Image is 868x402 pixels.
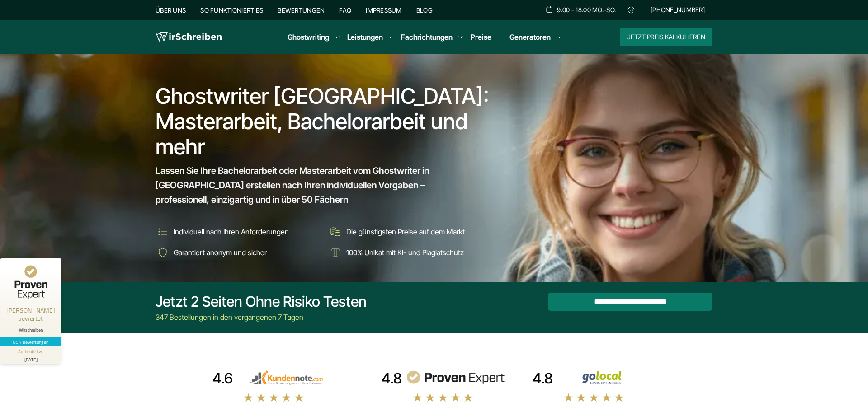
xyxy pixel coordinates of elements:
[156,312,367,323] div: 347 Bestellungen in den vergangenen 7 Tagen
[200,6,263,14] a: So funktioniert es
[328,224,495,239] li: Die günstigsten Preise auf dem Markt
[4,327,58,333] div: Wirschreiben
[156,224,170,239] img: Individuell nach Ihren Anforderungen
[236,370,336,385] img: kundennote
[406,370,505,385] img: provenexpert reviews
[557,370,656,385] img: Wirschreiben Bewertungen
[328,224,343,239] img: Die günstigsten Preise auf dem Markt
[328,245,343,260] img: 100% Unikat mit KI- und Plagiatschutz
[156,245,170,260] img: Garantiert anonym und sicher
[328,245,495,260] li: 100% Unikat mit KI- und Plagiatschutz
[366,6,402,14] a: Impressum
[382,369,402,388] div: 4.8
[533,369,553,388] div: 4.8
[156,293,367,311] div: Jetzt 2 Seiten ohne Risiko testen
[156,6,186,14] a: Über uns
[557,6,616,14] span: 9:00 - 18:00 Mo.-So.
[471,33,491,42] a: Preise
[643,3,712,17] a: [PHONE_NUMBER]
[18,348,44,355] div: Authentizität
[620,28,712,46] button: Jetzt Preis kalkulieren
[545,6,553,13] img: Schedule
[156,245,322,260] li: Garantiert anonym und sicher
[651,6,705,14] span: [PHONE_NUMBER]
[212,369,233,388] div: 4.6
[288,32,329,42] a: Ghostwriting
[339,6,351,14] a: FAQ
[627,6,635,14] img: Email
[416,6,433,14] a: Blog
[509,32,551,42] a: Generatoren
[278,6,325,14] a: Bewertungen
[4,355,58,362] div: [DATE]
[401,32,453,42] a: Fachrichtungen
[156,30,222,44] img: logo wirschreiben
[156,164,478,207] span: Lassen Sie Ihre Bachelorarbeit oder Masterarbeit vom Ghostwriter in [GEOGRAPHIC_DATA] erstellen n...
[156,84,495,159] h1: Ghostwriter [GEOGRAPHIC_DATA]: Masterarbeit, Bachelorarbeit und mehr
[156,224,322,239] li: Individuell nach Ihren Anforderungen
[347,32,383,42] a: Leistungen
